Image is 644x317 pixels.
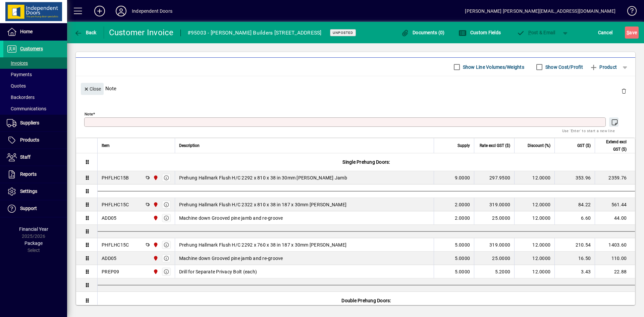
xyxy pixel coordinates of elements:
[554,265,595,278] td: 3.43
[595,198,635,211] td: 561.44
[478,174,510,181] div: 297.9500
[151,255,159,262] span: Christchurch
[513,27,559,39] button: Post & Email
[7,60,28,66] span: Invoices
[595,171,635,184] td: 2359.76
[3,23,67,40] a: Home
[110,5,132,17] button: Profile
[514,238,554,252] td: 12.0000
[401,30,445,35] span: Documents (0)
[514,265,554,278] td: 12.0000
[179,215,283,221] span: Machine down Grooved pine jamb and re-groove
[554,252,595,265] td: 16.50
[3,132,67,149] a: Products
[627,30,629,35] span: S
[595,252,635,265] td: 110.00
[20,154,31,160] span: Staff
[20,137,39,143] span: Products
[179,201,347,208] span: Prehung Hallmark Flush H/C 2322 x 810 x 38 in 187 x 30mm [PERSON_NAME]
[84,84,101,95] span: Close
[455,174,470,181] span: 9.0000
[72,27,98,39] button: Back
[3,183,67,200] a: Settings
[455,255,470,262] span: 5.0000
[599,138,627,153] span: Extend excl GST ($)
[179,174,347,181] span: Prehung Hallmark Flush H/C 2292 x 810 x 38 in 30mm [PERSON_NAME] Jamb
[3,149,67,166] a: Staff
[554,171,595,184] td: 353.96
[67,27,104,39] app-page-header-button: Back
[514,211,554,225] td: 12.0000
[462,64,524,70] label: Show Line Volumes/Weights
[457,27,502,39] button: Custom Fields
[478,268,510,275] div: 5.2000
[3,57,67,69] a: Invoices
[151,174,159,181] span: Christchurch
[3,200,67,217] a: Support
[455,215,470,221] span: 2.0000
[151,214,159,222] span: Christchurch
[544,64,583,70] label: Show Cost/Profit
[20,29,33,34] span: Home
[616,88,632,94] app-page-header-button: Delete
[102,142,110,149] span: Item
[19,226,48,232] span: Financial Year
[102,268,119,275] div: PREP09
[478,201,510,208] div: 319.0000
[76,76,635,101] div: Note
[3,80,67,92] a: Quotes
[179,142,200,149] span: Description
[577,142,591,149] span: GST ($)
[455,242,470,248] span: 5.0000
[478,215,510,221] div: 25.0000
[554,211,595,225] td: 6.60
[562,127,615,135] mat-hint: Use 'Enter' to start a new line
[514,252,554,265] td: 12.0000
[74,30,97,35] span: Back
[187,28,322,38] div: #95003 - [PERSON_NAME] Builders [STREET_ADDRESS]
[514,171,554,184] td: 12.0000
[20,120,39,125] span: Suppliers
[102,174,129,181] div: PHFLHC15B
[7,72,32,77] span: Payments
[79,86,105,92] app-page-header-button: Close
[7,95,35,100] span: Backorders
[20,189,37,194] span: Settings
[480,142,510,149] span: Rate excl GST ($)
[455,268,470,275] span: 5.0000
[7,106,46,111] span: Communications
[517,30,555,35] span: ost & Email
[3,166,67,183] a: Reports
[459,30,501,35] span: Custom Fields
[151,201,159,208] span: Christchurch
[20,206,37,211] span: Support
[98,292,635,309] div: Double Prehung Doors:
[333,31,353,35] span: Unposted
[132,6,172,16] div: Independent Doors
[399,27,446,39] button: Documents (0)
[109,27,174,38] div: Customer Invoice
[151,241,159,249] span: Christchurch
[598,27,613,38] span: Cancel
[616,83,632,99] button: Delete
[625,27,639,39] button: Save
[3,103,67,114] a: Communications
[81,83,104,95] button: Close
[20,171,37,177] span: Reports
[458,142,470,149] span: Supply
[24,241,43,246] span: Package
[20,46,43,51] span: Customers
[179,242,347,248] span: Prehung Hallmark Flush H/C 2292 x 760 x 38 in 187 x 30mm [PERSON_NAME]
[596,27,614,39] button: Cancel
[7,83,26,89] span: Quotes
[102,242,129,248] div: PHFLHC15C
[3,69,67,80] a: Payments
[455,201,470,208] span: 2.0000
[3,115,67,131] a: Suppliers
[179,255,283,262] span: Machine down Grooved pine jamb and re-groove
[554,198,595,211] td: 84.22
[595,238,635,252] td: 1403.60
[89,5,110,17] button: Add
[528,142,550,149] span: Discount (%)
[627,27,637,38] span: ave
